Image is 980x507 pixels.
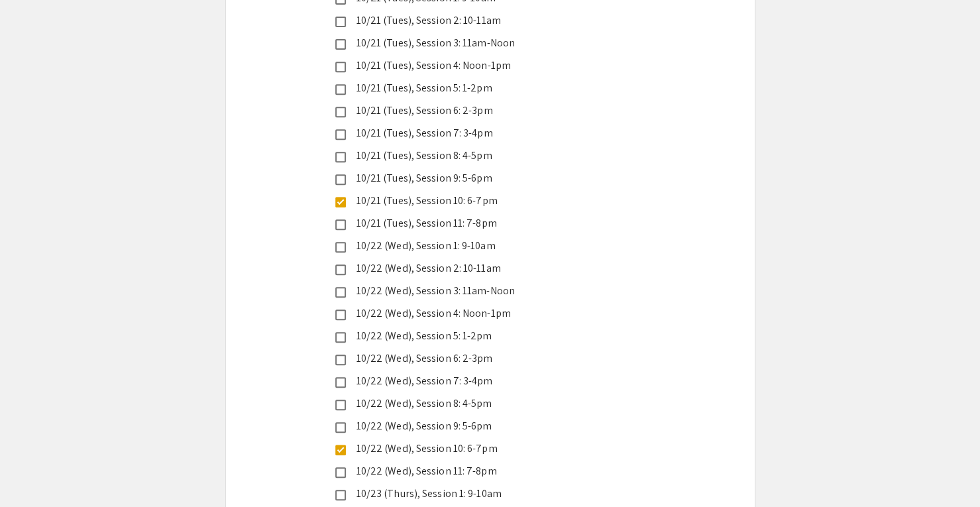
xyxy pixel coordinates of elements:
div: 10/21 (Tues), Session 11: 7-8pm [346,215,624,231]
div: 10/23 (Thurs), Session 1: 9-10am [346,486,624,502]
div: 10/22 (Wed), Session 5: 1-2pm [346,328,624,344]
div: 10/22 (Wed), Session 10: 6-7pm [346,441,624,457]
div: 10/22 (Wed), Session 3: 11am-Noon [346,283,624,299]
div: 10/21 (Tues), Session 7: 3-4pm [346,125,624,141]
div: 10/22 (Wed), Session 1: 9-10am [346,238,624,254]
div: 10/22 (Wed), Session 11: 7-8pm [346,463,624,479]
div: 10/22 (Wed), Session 7: 3-4pm [346,373,624,389]
div: 10/21 (Tues), Session 4: Noon-1pm [346,58,624,74]
div: 10/22 (Wed), Session 8: 4-5pm [346,396,624,412]
div: 10/21 (Tues), Session 5: 1-2pm [346,80,624,96]
div: 10/21 (Tues), Session 3: 11am-Noon [346,35,624,51]
div: 10/22 (Wed), Session 4: Noon-1pm [346,306,624,321]
div: 10/21 (Tues), Session 9: 5-6pm [346,170,624,186]
div: 10/21 (Tues), Session 6: 2-3pm [346,103,624,119]
div: 10/22 (Wed), Session 9: 5-6pm [346,418,624,434]
iframe: Chat [10,447,56,497]
div: 10/21 (Tues), Session 10: 6-7pm [346,193,624,209]
div: 10/21 (Tues), Session 2: 10-11am [346,13,624,28]
div: 10/22 (Wed), Session 6: 2-3pm [346,351,624,366]
div: 10/21 (Tues), Session 8: 4-5pm [346,148,624,164]
div: 10/22 (Wed), Session 2: 10-11am [346,260,624,276]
